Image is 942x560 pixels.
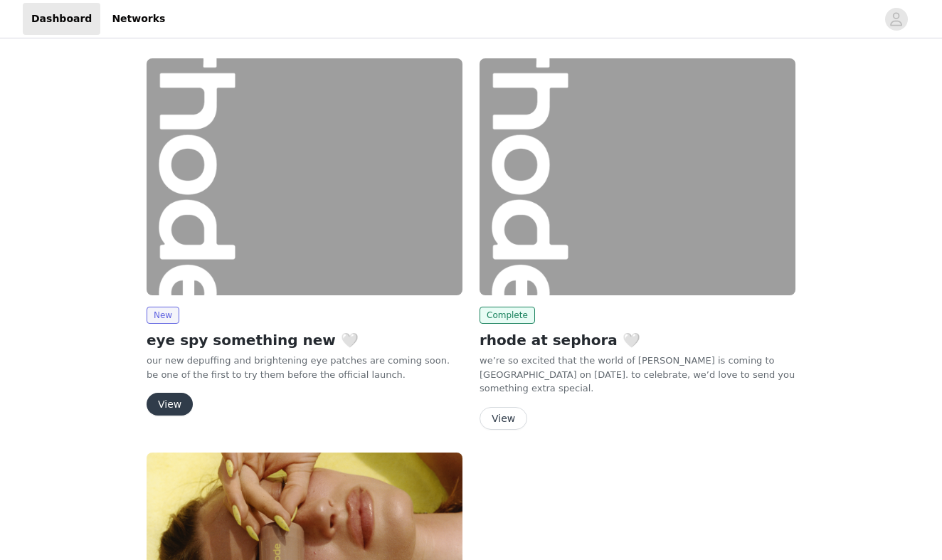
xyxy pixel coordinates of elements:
p: we’re so excited that the world of [PERSON_NAME] is coming to [GEOGRAPHIC_DATA] on [DATE]. to cel... [480,354,795,396]
h2: rhode at sephora 🤍 [480,329,795,351]
span: Complete [480,307,535,324]
button: View [480,407,527,430]
span: New [147,307,179,324]
button: View [147,393,193,416]
div: avatar [889,8,903,31]
img: rhode skin [147,58,462,295]
a: View [480,413,527,424]
a: Dashboard [23,3,100,35]
a: Networks [103,3,174,35]
a: View [147,399,193,410]
h2: eye spy something new 🤍 [147,329,462,351]
img: rhode skin [480,58,795,295]
p: our new depuffing and brightening eye patches are coming soon. be one of the first to try them be... [147,354,462,381]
